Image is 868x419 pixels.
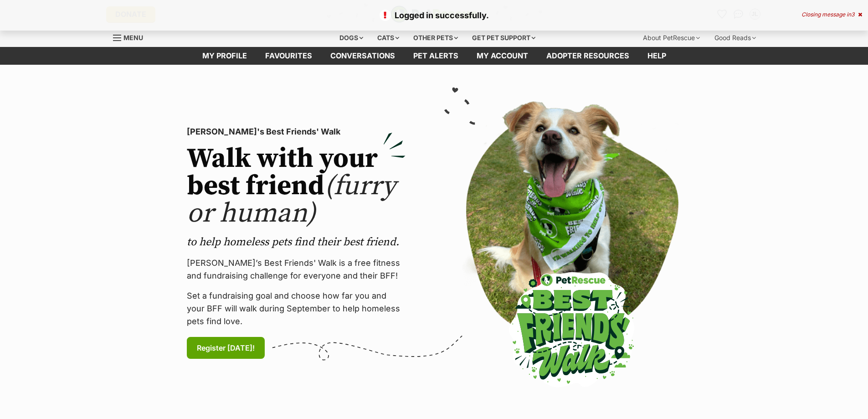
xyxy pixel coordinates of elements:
[407,29,464,47] div: Other pets
[123,34,143,41] span: Menu
[537,47,638,65] a: Adopter resources
[187,257,406,282] p: [PERSON_NAME]’s Best Friends' Walk is a free fitness and fundraising challenge for everyone and t...
[197,342,255,353] span: Register [DATE]!
[187,290,406,328] p: Set a fundraising goal and choose how far you and your BFF will walk during September to help hom...
[187,169,396,231] span: (furry or human)
[637,29,706,47] div: About PetRescue
[113,29,149,45] a: Menu
[187,145,406,228] h2: Walk with your best friend
[187,125,406,138] p: [PERSON_NAME]'s Best Friends' Walk
[256,47,321,65] a: Favourites
[467,47,537,65] a: My account
[466,29,542,47] div: Get pet support
[404,47,467,65] a: Pet alerts
[321,47,404,65] a: conversations
[638,47,675,65] a: Help
[187,337,265,359] a: Register [DATE]!
[371,29,406,47] div: Cats
[708,29,762,47] div: Good Reads
[187,235,406,249] p: to help homeless pets find their best friend.
[193,47,256,65] a: My profile
[333,29,370,47] div: Dogs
